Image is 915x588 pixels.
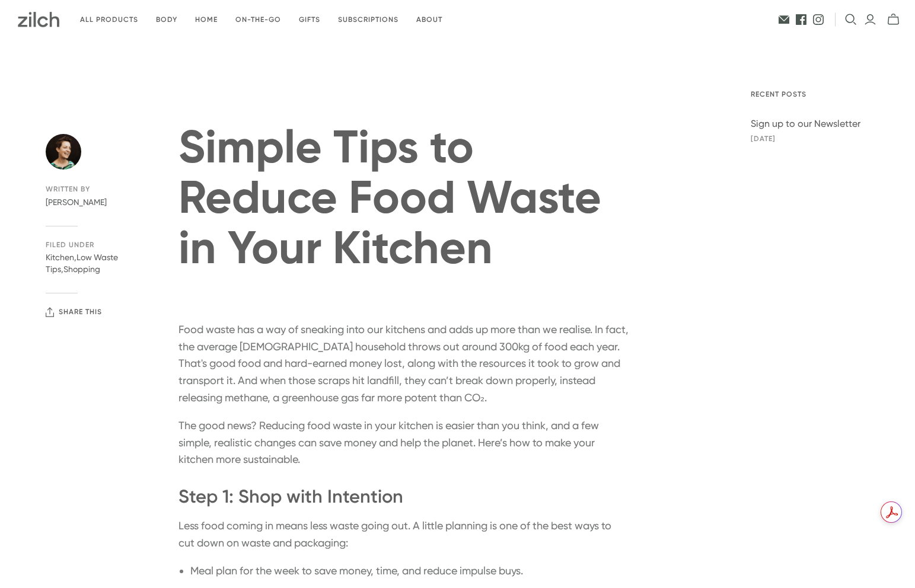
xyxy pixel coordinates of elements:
[46,184,136,194] span: Written by
[290,6,329,34] a: Gifts
[46,240,136,250] span: Filed under
[751,117,869,130] a: Sign up to our Newsletter
[178,122,629,273] h1: Simple Tips to Reduce Food Waste in Your Kitchen
[46,307,102,317] button: Share this
[46,253,118,274] a: Low Waste Tips
[46,253,74,262] a: Kitchen
[178,487,629,507] h3: Step 1: Shop with Intention
[63,264,100,274] a: Shopping
[864,13,876,26] a: Login
[751,90,869,100] span: Recent posts
[18,12,59,27] img: Zilch has done the hard yards and handpicked the best ethical and sustainable products for you an...
[751,134,869,144] span: [DATE]
[178,321,629,407] p: Food waste has a way of sneaking into our kitchens and adds up more than we realise. In fact, the...
[407,6,451,34] a: About
[46,134,81,170] img: Rachel Sebastian
[71,6,147,34] a: All products
[329,6,407,34] a: Subscriptions
[190,563,629,580] li: Meal plan for the week to save money, time, and reduce impulse buys.
[46,252,136,275] div: , ,
[178,517,629,552] p: Less food coming in means less waste going out. A little planning is one of the best ways to cut ...
[227,6,290,34] a: On-the-go
[46,197,136,209] span: [PERSON_NAME]
[147,6,186,34] a: Body
[186,6,227,34] a: Home
[178,417,629,468] p: The good news? Reducing food waste in your kitchen is easier than you think, and a few simple, re...
[59,308,102,316] span: Share this
[845,14,857,25] button: Open search
[884,13,903,26] button: mini-cart-toggle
